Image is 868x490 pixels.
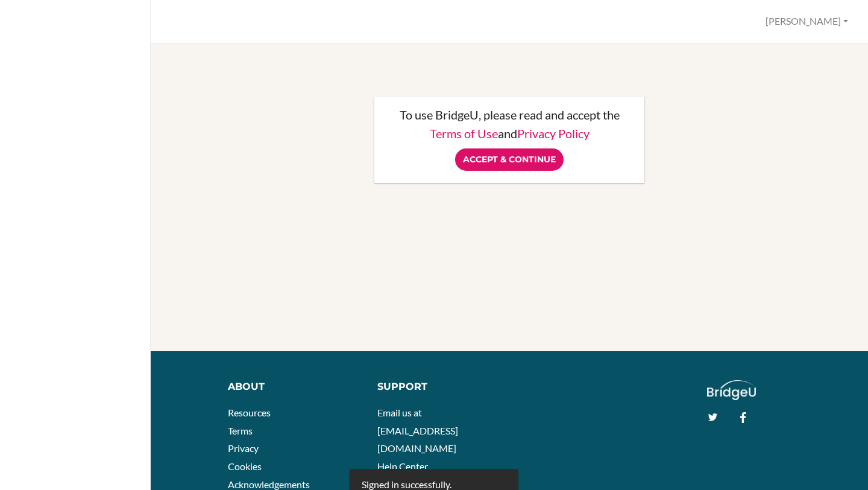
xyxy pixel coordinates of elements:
button: [PERSON_NAME] [760,10,854,33]
div: About [228,380,360,394]
a: Terms of Use [430,126,498,141]
img: logo_white@2x-f4f0deed5e89b7ecb1c2cc34c3e3d731f90f0f143d5ea2071677605dd97b5244.png [707,380,756,400]
p: To use BridgeU, please read and accept the [386,109,632,121]
a: Terms [228,425,253,436]
a: Email us at [EMAIL_ADDRESS][DOMAIN_NAME] [377,407,458,454]
a: Privacy [228,442,259,454]
a: Resources [228,407,271,418]
p: and [386,127,632,139]
input: Accept & Continue [455,148,564,171]
a: Privacy Policy [517,126,590,141]
a: Cookies [228,460,262,472]
div: Support [377,380,500,394]
a: Help Center [377,460,428,472]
